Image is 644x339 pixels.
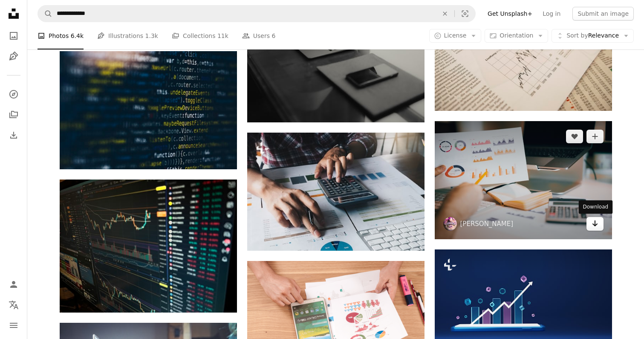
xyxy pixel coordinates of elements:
[455,6,475,22] button: Visual search
[5,48,22,65] a: Illustrations
[5,296,22,313] button: Language
[485,29,548,43] button: Orientation
[247,316,425,323] a: person holding white Samsung Galaxy Tab
[60,106,237,114] a: computer coding screengrab
[572,7,634,20] button: Submit an image
[217,31,228,41] span: 11k
[247,133,425,251] img: Man working on desk office with using a calculator to calculate the numbers from financial docume...
[443,217,457,231] img: Go to Jakub Żerdzicki's profile
[247,188,425,195] a: Man working on desk office with using a calculator to calculate the numbers from financial docume...
[586,130,604,143] button: Add to Collection
[566,32,619,40] span: Relevance
[5,5,22,24] a: Home — Unsplash
[5,276,22,293] a: Log in / Sign up
[435,48,612,55] a: text
[460,220,514,228] a: [PERSON_NAME]
[435,176,612,184] a: a person holding a piece of paper over a laptop
[566,32,588,39] span: Sort by
[60,242,237,250] a: a computer screen with a bunch of data on it
[5,86,22,103] a: Explore
[60,180,237,313] img: a computer screen with a bunch of data on it
[444,32,467,39] span: License
[145,31,158,41] span: 1.3k
[429,29,482,43] button: License
[97,22,158,49] a: Illustrations 1.3k
[552,29,634,43] button: Sort byRelevance
[482,7,537,20] a: Get Unsplash+
[500,32,533,39] span: Orientation
[566,130,583,143] button: Like
[60,51,237,169] img: computer coding screengrab
[435,121,612,240] img: a person holding a piece of paper over a laptop
[272,31,276,41] span: 6
[435,302,612,310] a: Incremental graphs and arrows on smartphones. Trade growth, financial investment Market trends an...
[38,6,52,22] button: Search Unsplash
[537,7,566,20] a: Log in
[586,217,604,231] a: Download
[38,5,476,22] form: Find visuals sitewide
[436,6,454,22] button: Clear
[5,317,22,334] button: Menu
[579,200,613,214] div: Download
[172,22,228,49] a: Collections 11k
[5,27,22,44] a: Photos
[242,22,276,49] a: Users 6
[5,106,22,123] a: Collections
[5,127,22,144] a: Download History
